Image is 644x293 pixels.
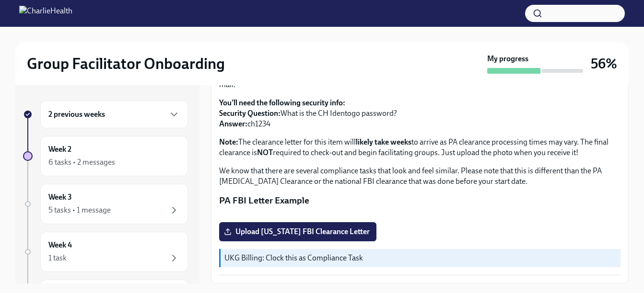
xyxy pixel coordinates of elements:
strong: My progress [487,54,528,64]
a: Week 41 task [23,232,188,272]
strong: You'll need the following security info: [219,98,345,107]
div: 5 tasks • 1 message [48,205,111,215]
p: UKG Billing: Clock this as Compliance Task [224,253,617,263]
div: 2 previous weeks [40,101,188,128]
span: Upload [US_STATE] FBI Clearance Letter [226,227,370,237]
img: CharlieHealth [19,6,72,21]
strong: Answer: [219,119,247,128]
h6: Week 2 [48,144,71,155]
a: Week 35 tasks • 1 message [23,184,188,224]
label: Upload [US_STATE] FBI Clearance Letter [219,222,376,241]
p: We know that there are several compliance tasks that look and feel similar. Please note that this... [219,166,621,187]
strong: Security Question: [219,109,281,118]
strong: Note: [219,137,238,146]
p: The clearance letter for this item will to arrive as PA clearance processing times may vary. The ... [219,137,621,158]
h2: Group Facilitator Onboarding [27,54,225,73]
div: 6 tasks • 2 messages [48,157,115,168]
strong: NOT [257,148,273,157]
strong: likely take weeks [356,137,411,146]
div: 1 task [48,253,67,263]
h3: 56% [591,55,617,72]
h6: Week 3 [48,192,72,203]
h6: Week 4 [48,240,72,250]
p: What is the CH Identogo password? ch1234 [219,98,621,129]
h6: 2 previous weeks [48,109,105,120]
p: PA FBI Letter Example [219,194,621,207]
a: Week 26 tasks • 2 messages [23,136,188,176]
